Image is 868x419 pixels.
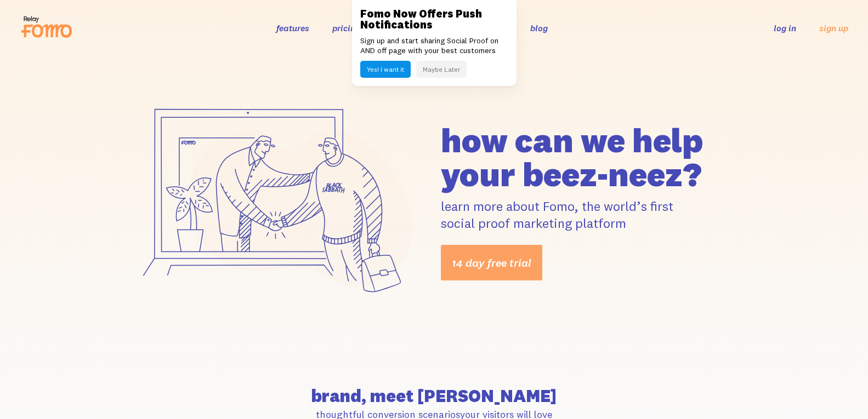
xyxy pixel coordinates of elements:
[332,22,360,33] a: pricing
[360,8,508,30] h3: Fomo Now Offers Push Notifications
[819,22,848,34] a: sign up
[416,61,467,78] button: Maybe Later
[441,198,740,232] p: learn more about Fomo, the world’s first social proof marketing platform
[360,36,508,55] p: Sign up and start sharing Social Proof on AND off page with your best customers
[441,245,542,280] a: 14 day free trial
[360,61,411,78] button: Yes! I want it
[441,123,740,191] h1: how can we help your beez-neez?
[774,22,796,33] a: log in
[276,22,309,33] a: features
[530,22,548,33] a: blog
[128,387,740,405] h2: brand, meet [PERSON_NAME]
